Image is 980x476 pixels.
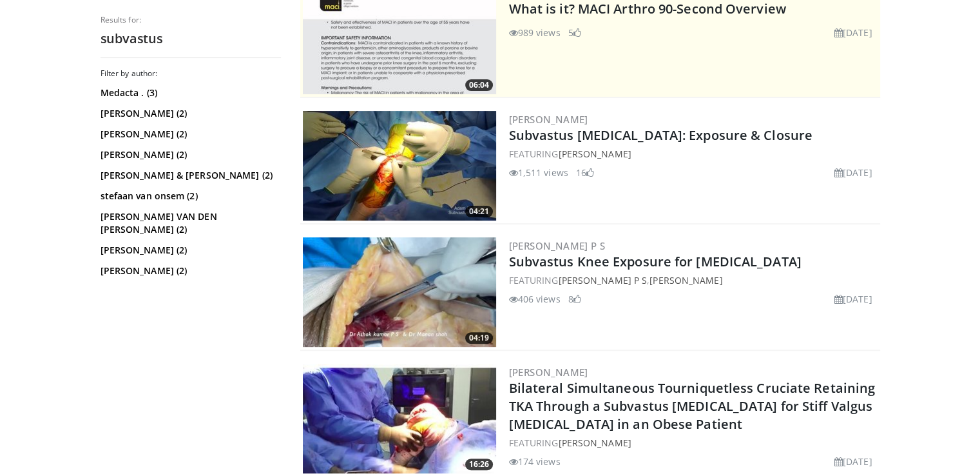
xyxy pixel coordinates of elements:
a: [PERSON_NAME] (2) [101,264,278,277]
li: 174 views [509,455,561,468]
img: 902e0b0c-1712-4713-8082-1f28d73cdfa8.300x170_q85_crop-smart_upscale.jpg [303,364,496,473]
li: 8 [568,292,581,306]
div: FEATURING [509,436,878,450]
img: 0b6aa124-54c8-4e60-8a40-d6089b24bd9e.300x170_q85_crop-smart_upscale.jpg [303,111,496,221]
a: 16:26 [303,364,496,473]
span: 04:21 [465,206,493,217]
a: [PERSON_NAME] (2) [101,148,278,161]
a: [PERSON_NAME] [509,366,588,379]
a: stefaan van onsem (2) [101,190,278,203]
a: Bilateral Simultaneous Tourniquetless Cruciate Retaining TKA Through a Subvastus [MEDICAL_DATA] f... [509,379,876,433]
img: 6c8907e6-4ed5-4234-aa06-c09d24b4499e.300x170_q85_crop-smart_upscale.jpg [303,237,496,347]
p: Results for: [101,15,281,25]
li: 989 views [509,26,561,39]
a: Medacta . (3) [101,86,278,99]
li: 1,511 views [509,166,568,179]
a: [PERSON_NAME] VAN DEN [PERSON_NAME] (2) [101,210,278,236]
span: 04:19 [465,332,493,344]
li: [DATE] [834,455,872,468]
li: 16 [576,166,594,179]
a: [PERSON_NAME] [558,148,631,160]
li: [DATE] [834,26,872,39]
a: [PERSON_NAME] [558,437,631,449]
li: [DATE] [834,292,872,306]
a: [PERSON_NAME] (2) [101,107,278,120]
a: [PERSON_NAME] & [PERSON_NAME] (2) [101,169,278,182]
h3: Filter by author: [101,68,281,79]
a: [PERSON_NAME] P S [558,274,647,286]
div: FEATURING , [509,273,878,287]
a: [PERSON_NAME] [509,113,588,126]
a: [PERSON_NAME] (2) [101,244,278,257]
a: Subvastus [MEDICAL_DATA]: Exposure & Closure [509,126,812,144]
div: FEATURING [509,147,878,161]
a: [PERSON_NAME] (2) [101,128,278,141]
span: 06:04 [465,79,493,91]
a: 04:21 [303,111,496,221]
a: [PERSON_NAME] [649,274,722,286]
li: 406 views [509,292,561,306]
li: [DATE] [834,166,872,179]
a: Subvastus Knee Exposure for [MEDICAL_DATA] [509,253,802,270]
a: [PERSON_NAME] P S [509,239,606,252]
li: 5 [568,26,581,39]
h2: subvastus [101,30,281,47]
a: 04:19 [303,237,496,347]
span: 16:26 [465,459,493,470]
